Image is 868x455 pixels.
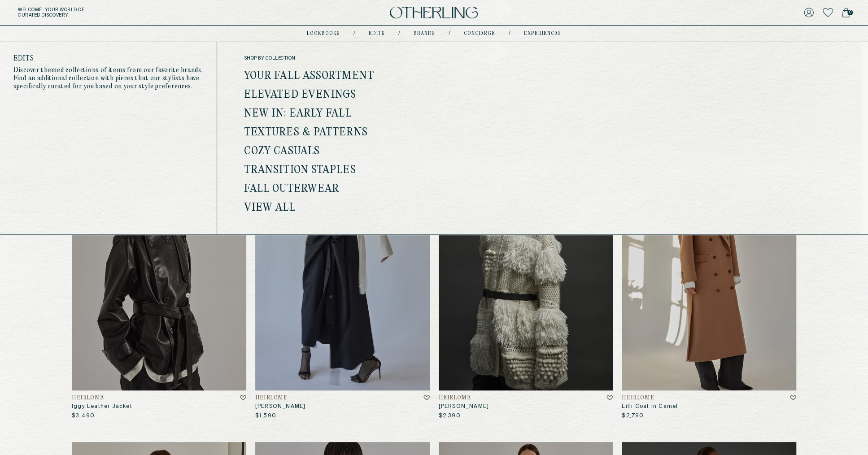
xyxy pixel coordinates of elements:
[244,56,448,61] span: shop by collection
[255,395,288,401] h4: Heirlome
[18,7,267,18] h5: Welcome . Your world of curated discovery.
[622,412,644,420] p: $2,790
[244,183,339,195] a: Fall Outerwear
[439,155,613,420] a: Vida CardiganHeirlome[PERSON_NAME]$2,390
[255,155,430,420] a: Manuela SkirtHeirlome[PERSON_NAME]$1,590
[439,155,613,390] img: Vida Cardigan
[509,30,510,37] div: /
[439,412,461,420] p: $2,390
[13,66,203,91] p: Discover themed collections of items from our favorite brands. Find an additional collection with...
[72,155,246,420] a: Iggy Leather JacketHeirlomeIggy Leather Jacket$3,490
[353,30,355,37] div: /
[244,202,296,214] a: View all
[622,403,796,410] h3: Lilli Coat In Camel
[524,31,561,36] a: experiences
[307,31,340,36] a: lookbooks
[449,30,450,37] div: /
[622,395,654,401] h4: Heirlome
[439,403,613,410] h3: [PERSON_NAME]
[414,31,435,36] a: Brands
[847,10,853,15] span: 0
[72,395,104,401] h4: Heirlome
[398,30,400,37] div: /
[244,70,374,82] a: Your Fall Assortment
[842,6,850,19] a: 0
[255,155,430,390] img: Manuela Skirt
[439,395,471,401] h4: Heirlome
[244,146,320,157] a: Cozy Casuals
[255,403,430,410] h3: [PERSON_NAME]
[390,7,478,19] img: logo
[72,155,246,390] img: Iggy Leather Jacket
[72,412,95,420] p: $3,490
[369,31,385,36] a: Edits
[244,165,356,176] a: Transition Staples
[255,412,276,420] p: $1,590
[622,155,796,420] a: Lilli Coat in CamelHeirlomeLilli Coat In Camel$2,790
[244,89,357,101] a: Elevated Evenings
[464,31,495,36] a: concierge
[13,56,203,62] h4: Edits
[244,108,352,120] a: New In: Early Fall
[622,155,796,390] img: Lilli Coat in Camel
[244,127,368,139] a: Textures & Patterns
[72,403,246,410] h3: Iggy Leather Jacket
